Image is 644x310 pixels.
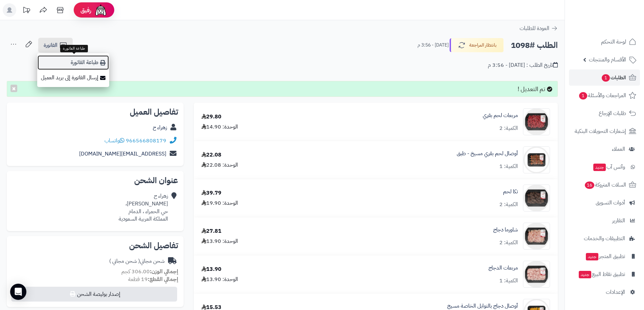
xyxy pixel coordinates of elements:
[37,70,109,85] a: إرسال الفاتورة إلى بريد العميل
[601,73,626,82] span: الطلبات
[38,38,73,53] a: الفاتورة
[612,216,625,225] span: التقارير
[523,185,550,212] img: 668_6866571ea9688_e26573eb-90x90.png
[499,163,518,170] div: الكمية: 1
[569,69,640,86] a: الطلبات1
[523,261,550,288] img: 700_6866572c06afb_9ff31051-90x90.png
[10,85,17,92] button: ×
[593,164,606,171] span: جديد
[148,275,178,283] strong: إجمالي القطع:
[457,150,518,158] a: أوصال لحم بقري مسيخ - طبق
[499,201,518,208] div: الكمية: 2
[201,161,238,169] div: الوحدة: 22.08
[585,252,625,261] span: تطبيق المتجر
[569,177,640,193] a: السلات المتروكة16
[12,108,178,116] h2: تفاصيل العميل
[569,284,640,300] a: الإعدادات
[119,192,168,223] div: زهراء ح [PERSON_NAME]، حي الحمراء ، الدمام المملكة العربية السعودية
[201,227,221,235] div: 27.81
[584,234,625,243] span: التطبيقات والخدمات
[602,74,610,82] span: 1
[523,146,550,173] img: 561_686656ffa3842_5940d89c-90x90.png
[589,55,626,64] span: الأقسام والمنتجات
[584,180,626,190] span: السلات المتروكة
[569,230,640,247] a: التطبيقات والخدمات
[579,92,587,100] span: 1
[493,226,518,234] a: شاورما دجاج
[569,34,640,50] a: لوحة التحكم
[523,108,550,135] img: 516_686656f03a96d_5fb1c92b-90x90.png
[11,287,177,302] button: إصدار بوليصة الشحن
[18,3,35,19] a: تحديثات المنصة
[578,270,625,279] span: تطبيق نقاط البيع
[121,267,178,276] small: 306.00 كجم
[126,137,166,145] a: 966566808179
[598,17,638,31] img: logo-2.png
[79,150,166,158] a: [EMAIL_ADDRESS][DOMAIN_NAME]
[447,302,518,310] a: أوصال دجاج بالتوابل الخاصة مسيخ
[201,199,238,207] div: الوحدة: 19.90
[578,91,626,100] span: المراجعات والأسئلة
[523,223,550,250] img: 692_68665728503ef_d2951b01-90x90.png
[499,277,518,285] div: الكمية: 1
[569,141,640,157] a: العملاء
[488,61,558,69] div: تاريخ الطلب : [DATE] - 3:56 م
[569,195,640,211] a: أدوات التسويق
[488,264,518,272] a: مربعات الدجاج
[201,276,238,283] div: الوحدة: 13.90
[94,3,108,17] img: ai-face.png
[520,24,558,32] a: العودة للطلبات
[579,271,591,278] span: جديد
[569,159,640,175] a: وآتس آبجديد
[80,6,91,14] span: رفيق
[606,287,625,297] span: الإعدادات
[499,124,518,132] div: الكمية: 2
[569,213,640,229] a: التقارير
[7,81,558,97] div: تم التعديل !
[109,257,165,265] div: شحن مجاني
[612,144,625,154] span: العملاء
[201,237,238,245] div: الوحدة: 13.90
[201,113,221,121] div: 29.80
[201,151,221,159] div: 22.08
[12,176,178,185] h2: عنوان الشحن
[104,137,124,145] a: واتساب
[596,198,625,207] span: أدوات التسويق
[37,55,109,70] a: طباعة الفاتورة
[128,275,178,283] small: 19 قطعة
[586,253,598,260] span: جديد
[44,41,57,49] span: الفاتورة
[418,42,449,49] small: [DATE] - 3:56 م
[520,24,549,32] span: العودة للطلبات
[569,123,640,139] a: إشعارات التحويلات البنكية
[483,112,518,119] a: مربعات لحم بقري
[201,123,238,131] div: الوحدة: 14.90
[569,87,640,104] a: المراجعات والأسئلة1
[499,239,518,247] div: الكمية: 2
[569,248,640,264] a: تطبيق المتجرجديد
[593,162,625,172] span: وآتس آب
[569,266,640,282] a: تطبيق نقاط البيعجديد
[201,189,221,197] div: 39.79
[575,126,626,136] span: إشعارات التحويلات البنكية
[601,37,626,47] span: لوحة التحكم
[109,257,140,265] span: ( شحن مجاني )
[150,267,178,276] strong: إجمالي الوزن:
[60,45,88,52] div: طباعة الفاتورة
[201,265,221,273] div: 13.90
[511,38,558,52] h2: الطلب #1098
[153,123,167,132] a: زهراء ح
[503,188,518,196] a: تكا لحم
[599,109,626,118] span: طلبات الإرجاع
[12,242,178,250] h2: تفاصيل الشحن
[569,105,640,121] a: طلبات الإرجاع
[450,38,504,52] button: بانتظار المراجعة
[10,284,26,300] div: Open Intercom Messenger
[585,181,594,189] span: 16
